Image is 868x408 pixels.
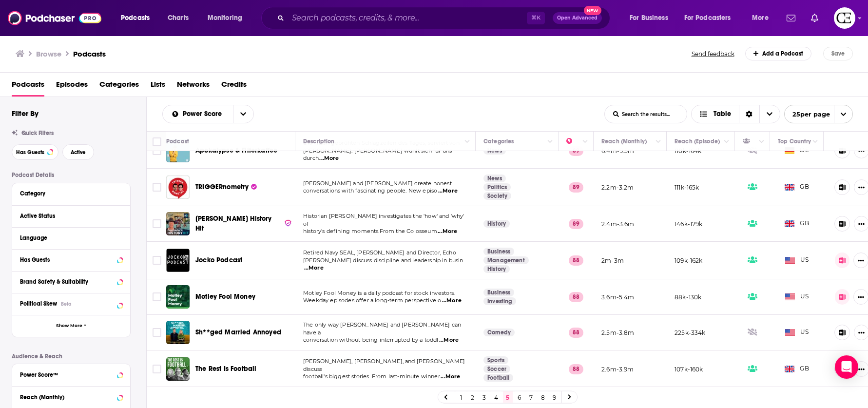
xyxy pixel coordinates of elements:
[20,210,122,222] button: Active Status
[441,373,460,381] span: ...More
[714,111,731,117] span: Table
[483,329,515,336] a: Comedy
[784,105,853,123] button: open menu
[20,232,122,244] button: Language
[483,356,508,364] a: Sports
[153,219,161,228] span: Toggle select row
[569,182,583,192] p: 89
[221,77,247,97] a: Credits
[20,278,114,285] div: Brand Safety & Suitability
[675,293,701,301] p: 88k-130k
[527,12,545,24] span: ⌘ K
[601,329,635,337] p: 2.5m-3.8m
[21,130,54,136] span: Quick Filters
[456,391,466,403] a: 1
[553,12,602,24] button: Open AdvancedNew
[785,255,809,265] span: US
[233,105,253,123] button: open menu
[153,292,161,301] span: Toggle select row
[303,290,455,296] span: Motley Fool Money is a daily podcast for stock investors.
[121,11,150,25] span: Podcasts
[166,175,190,199] img: TRIGGERnometry
[785,364,809,374] span: GB
[20,297,122,310] button: Political SkewBeta
[195,214,292,233] a: [PERSON_NAME] History Hit
[12,172,131,178] p: Podcast Details
[20,371,114,378] div: Power Score™
[438,228,457,235] span: ...More
[20,275,122,288] button: Brand Safety & Suitability
[538,391,548,403] a: 8
[515,391,524,403] a: 6
[778,136,811,147] div: Top Country
[195,328,281,337] a: Sh**ged Married Annoyed
[195,182,257,192] a: TRIGGERnometry
[303,136,334,147] div: Description
[691,105,780,123] h2: Choose View
[168,11,189,25] span: Charts
[20,390,122,403] button: Reach (Monthly)
[783,10,799,26] a: Show notifications dropdown
[161,10,194,26] a: Charts
[569,364,583,374] p: 88
[153,183,161,192] span: Toggle select row
[162,105,254,123] h2: Choose List sort
[20,234,116,241] div: Language
[491,391,501,403] a: 4
[785,182,809,192] span: GB
[544,136,556,148] button: Column Actions
[834,7,855,29] span: Logged in as cozyearthaudio
[785,292,809,302] span: US
[195,292,255,302] a: Motley Fool Money
[743,136,756,147] div: Has Guests
[166,136,189,147] div: Podcast
[483,289,514,296] a: Business
[601,365,634,373] p: 2.6m-3.9m
[166,249,190,272] img: Jocko Podcast
[20,368,122,380] button: Power Score™
[56,323,82,329] span: Show More
[721,136,733,148] button: Column Actions
[483,265,510,273] a: History
[601,136,647,147] div: Reach (Monthly)
[810,136,821,148] button: Column Actions
[166,357,190,381] img: The Rest Is Football
[153,146,161,155] span: Toggle select row
[303,180,452,187] span: [PERSON_NAME] and [PERSON_NAME] create honest
[319,155,339,162] span: ...More
[303,147,452,162] span: [PERSON_NAME]. [PERSON_NAME] wühlt sich für uns durch
[468,391,478,403] a: 2
[303,228,437,234] span: history's defining moments.From the Colosseum
[601,293,635,301] p: 3.6m-5.4m
[20,256,114,263] div: Has Guests
[675,256,703,265] p: 109k-162k
[601,183,634,192] p: 2.2m-3.2m
[483,256,529,264] a: Management
[745,10,781,26] button: open menu
[569,328,583,337] p: 88
[195,292,255,301] span: Motley Fool Money
[166,212,190,235] img: Dan Snow's History Hit
[56,77,88,97] span: Episodes
[483,175,506,182] a: News
[689,50,737,58] button: Send feedback
[183,111,225,117] span: Power Score
[526,391,536,403] a: 7
[483,192,511,200] a: Society
[601,220,635,228] p: 2.4m-3.6m
[675,183,699,192] p: 111k-165k
[823,47,853,60] button: Save
[442,297,462,305] span: ...More
[550,391,559,403] a: 9
[739,105,759,123] div: Sort Direction
[166,321,190,344] img: Sh**ged Married Annoyed
[201,10,255,26] button: open menu
[20,190,116,197] div: Category
[462,136,473,148] button: Column Actions
[579,136,591,148] button: Column Actions
[208,11,242,25] span: Monitoring
[151,77,165,97] a: Lists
